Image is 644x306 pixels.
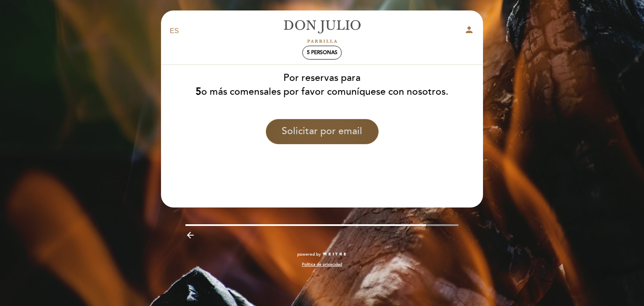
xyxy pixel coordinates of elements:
a: powered by [297,252,347,257]
i: person [464,25,474,35]
button: Solicitar por email [266,119,379,144]
span: powered by [297,252,321,257]
span: 5 personas [307,49,338,56]
a: [PERSON_NAME] [270,20,374,43]
button: person [464,25,474,38]
div: Por reservas para o más comensales por favor comuníquese con nosotros. [161,71,483,99]
a: Política de privacidad [302,262,342,267]
i: arrow_backward [185,230,195,240]
img: MEITRE [323,252,347,257]
b: 5 [196,86,201,98]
